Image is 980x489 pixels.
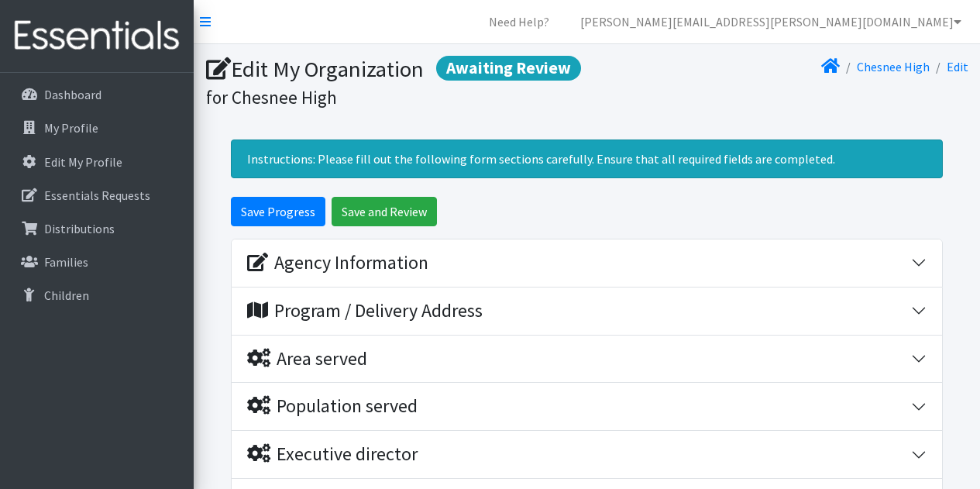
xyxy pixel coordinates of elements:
[247,443,418,466] div: Executive director
[44,221,115,236] p: Distributions
[232,239,942,287] button: Agency Information
[44,254,88,270] p: Families
[6,246,187,277] a: Families
[6,10,187,62] img: HumanEssentials
[6,112,187,143] a: My Profile
[44,87,101,102] p: Dashboard
[568,6,974,37] a: [PERSON_NAME][EMAIL_ADDRESS][PERSON_NAME][DOMAIN_NAME]
[232,336,942,383] button: Area served
[6,280,187,311] a: Children
[6,146,187,177] a: Edit My Profile
[44,120,98,136] p: My Profile
[6,213,187,244] a: Distributions
[947,59,968,74] a: Edit
[231,197,325,226] input: Save Progress
[206,86,337,108] small: for Chesnee High
[232,288,942,335] button: Program / Delivery Address
[44,154,122,170] p: Edit My Profile
[232,383,942,430] button: Population served
[247,348,367,370] div: Area served
[6,79,187,110] a: Dashboard
[206,56,582,109] h1: Edit My Organization
[247,252,428,274] div: Agency Information
[6,180,187,211] a: Essentials Requests
[436,56,581,81] span: Awaiting Review
[44,188,150,203] p: Essentials Requests
[332,197,437,226] input: Save and Review
[476,6,562,37] a: Need Help?
[247,395,418,418] div: Population served
[44,288,89,303] p: Children
[232,431,942,478] button: Executive director
[857,59,930,74] a: Chesnee High
[247,300,483,322] div: Program / Delivery Address
[231,139,943,178] div: Instructions: Please fill out the following form sections carefully. Ensure that all required fie...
